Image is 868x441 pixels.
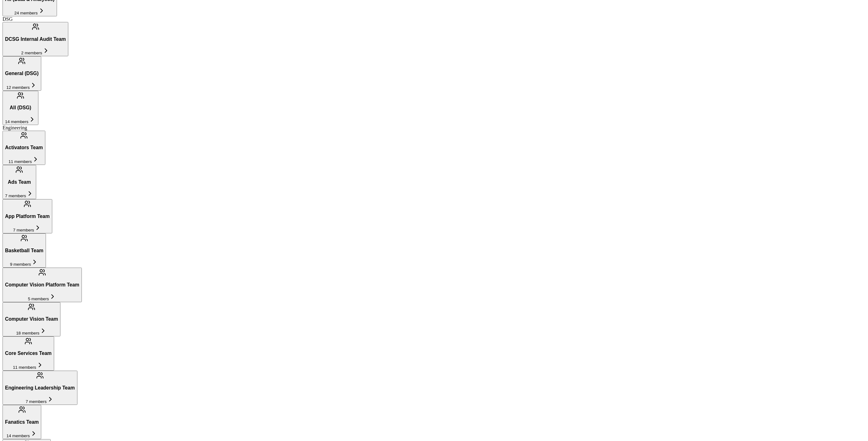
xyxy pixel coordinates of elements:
span: 12 members [6,85,30,90]
span: 7 members [25,399,47,404]
button: Engineering Leadership Team7 members [3,371,77,405]
button: Computer Vision Platform Team5 members [3,268,82,302]
span: 9 members [10,262,31,267]
h3: General (DSG) [5,71,39,76]
span: 2 members [21,51,42,55]
h3: Basketball Team [5,248,43,253]
h3: Fanatics Team [5,419,39,425]
span: 14 members [7,433,30,438]
button: Basketball Team9 members [3,233,46,268]
button: App Platform Team7 members [3,199,52,233]
button: Ads Team7 members [3,165,36,199]
span: 7 members [5,193,26,198]
button: DCSG Internal Audit Team2 members [3,22,68,56]
h3: Core Services Team [5,351,52,356]
h3: Computer Vision Team [5,316,58,322]
span: 7 members [13,228,34,232]
span: 14 members [5,119,28,124]
span: 18 members [16,331,39,335]
h3: Activators Team [5,145,43,150]
h3: App Platform Team [5,214,50,219]
h3: Engineering Leadership Team [5,385,75,391]
span: 11 members [13,365,36,370]
span: DSG [3,16,13,22]
span: 11 members [8,159,32,164]
button: General (DSG)12 members [3,56,41,90]
h3: Computer Vision Platform Team [5,282,79,288]
span: Engineering [3,125,27,130]
button: Activators Team11 members [3,131,45,165]
h3: Ads Team [5,179,34,185]
span: 5 members [28,297,49,301]
button: Core Services Team11 members [3,336,54,371]
button: Computer Vision Team18 members [3,302,60,336]
h3: DCSG Internal Audit Team [5,36,66,42]
span: 24 members [14,11,38,15]
button: All (DSG)14 members [3,91,38,125]
h3: All (DSG) [5,105,36,111]
button: Fanatics Team14 members [3,405,41,439]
